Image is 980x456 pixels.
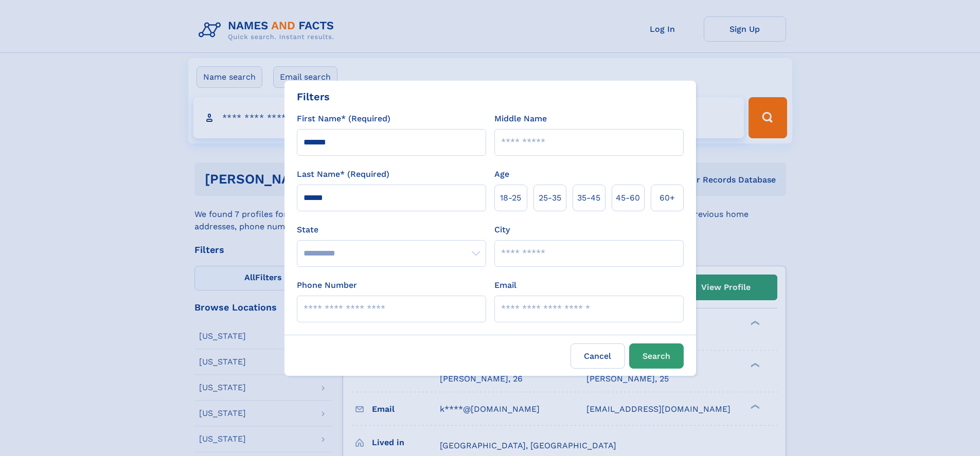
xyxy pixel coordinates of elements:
label: Phone Number [297,279,357,291]
label: City [494,224,510,236]
span: 60+ [660,192,675,204]
label: First Name* (Required) [297,113,390,125]
label: Middle Name [494,113,547,125]
span: 45‑60 [616,192,640,204]
label: Email [494,279,516,291]
label: Cancel [571,343,625,369]
button: Search [629,343,684,369]
label: Age [494,168,509,180]
span: 25‑35 [539,192,561,204]
span: 35‑45 [577,192,600,204]
div: Filters [297,89,330,104]
label: Last Name* (Required) [297,168,389,180]
span: 18‑25 [500,192,521,204]
label: State [297,224,486,236]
